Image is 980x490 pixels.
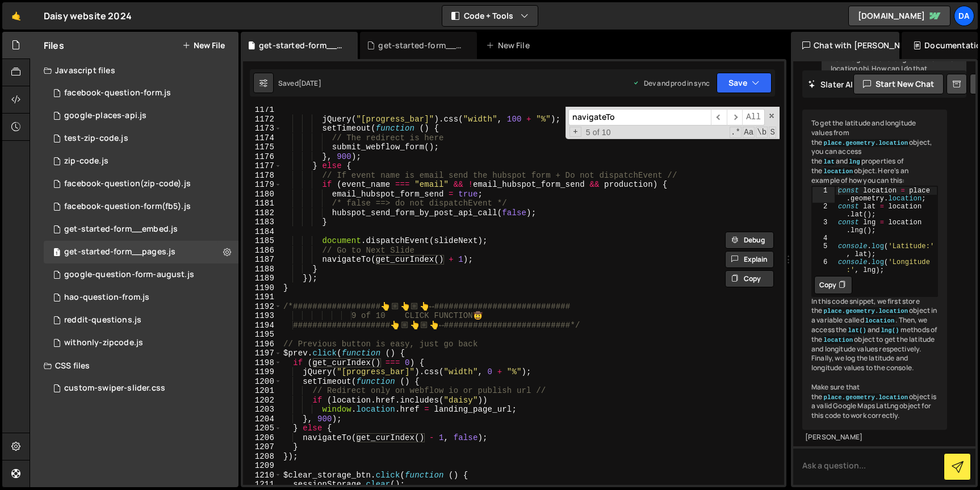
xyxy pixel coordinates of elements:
div: 1172 [243,115,282,124]
div: 1210 [243,471,282,480]
div: To get the latitude and longitude values from the object, you can access the and properties of th... [802,110,947,430]
div: 1207 [243,442,282,452]
div: get-started-form__embed.js [378,40,463,51]
div: 3 [813,219,835,234]
div: 5083/44181.js [44,127,238,150]
button: Debug [725,232,774,249]
div: 1196 [243,340,282,349]
div: 1180 [243,190,282,199]
button: Code + Tools [442,6,538,26]
div: 1179 [243,180,282,190]
div: 1209 [243,461,282,471]
div: 1195 [243,330,282,340]
code: location [864,317,896,325]
div: get-started-form__embed.js [64,224,178,234]
div: 1173 [243,124,282,133]
div: 1184 [243,227,282,237]
div: 5083/19348.js [44,263,238,286]
div: 5 [813,242,835,258]
code: location [822,167,854,175]
div: 1197 [243,349,282,358]
div: facebook-question-form.js [64,88,171,98]
div: 1185 [243,236,282,246]
div: 1187 [243,255,282,265]
a: Da [954,6,974,26]
div: 5083/39368.js [44,332,238,354]
button: New File [182,41,225,50]
div: 1205 [243,424,282,433]
div: 1203 [243,405,282,414]
div: 1201 [243,386,282,396]
div: 4 [813,234,835,242]
code: lat [822,158,835,166]
div: 5083/9307.js [44,241,238,263]
div: 1204 [243,414,282,424]
div: 1202 [243,396,282,405]
div: 1177 [243,161,282,171]
button: Save [717,73,772,93]
div: withonly-zipcode.js [64,338,143,348]
span: RegExp Search [730,127,742,138]
code: lat() [847,326,868,334]
span: Alt-Enter [742,109,765,125]
span: ​ [711,109,727,125]
div: [PERSON_NAME] [805,433,944,442]
div: 1208 [243,452,282,462]
div: google-question-form-august.js [64,270,194,280]
div: 1194 [243,321,282,330]
div: facebook-question-form(fb5).js [64,202,191,212]
div: 5083/37634.js [44,173,238,195]
div: test-zip-code.js [64,133,128,144]
span: 1 [53,249,60,258]
div: 1206 [243,433,282,443]
span: CaseSensitive Search [743,127,755,138]
div: 1183 [243,217,282,227]
code: place.geometry.location [822,393,909,401]
div: facebook-question(zip-code).js [64,179,191,189]
div: 5083/34405.js [44,309,238,332]
code: lng [848,158,861,166]
input: Search for [568,109,711,125]
div: zip-code.js [64,156,108,166]
div: 2 [813,203,835,219]
div: google-places-api.js [64,111,146,121]
div: 1175 [243,143,282,152]
div: Javascript files [30,59,238,82]
div: 1176 [243,152,282,162]
div: 5083/43174.js [44,104,238,127]
div: 1188 [243,265,282,274]
div: 1186 [243,246,282,256]
div: get-started-form__pages.js [64,247,175,257]
div: Dev and prod in sync [633,78,710,88]
div: 1191 [243,292,282,302]
code: place.geometry.location [822,307,909,315]
div: 1200 [243,377,282,387]
div: get-started-form__pages.js [259,40,344,51]
div: 5083/9311.js [44,218,238,241]
code: location [822,336,854,344]
h2: Files [44,39,64,52]
h2: Slater AI [808,79,853,90]
div: 5083/23621.js [44,286,238,309]
code: place.geometry.location [822,139,909,147]
div: [DATE] [299,78,321,88]
div: 1174 [243,133,282,143]
div: CSS files [30,354,238,377]
div: 1 [813,187,835,203]
span: Search In Selection [769,127,776,138]
div: 5083/23554.css [44,377,238,400]
div: 5083/44180.js [44,150,238,173]
div: 5083/14236.js [44,82,238,104]
div: reddit-questions.js [64,315,141,325]
div: 1178 [243,171,282,181]
div: 1193 [243,311,282,321]
div: 1211 [243,480,282,489]
div: 1171 [243,105,282,115]
button: Start new chat [853,74,944,94]
div: 1199 [243,367,282,377]
a: [DOMAIN_NAME] [848,6,950,26]
span: ​ [727,109,743,125]
span: Toggle Replace mode [569,127,581,137]
div: 1189 [243,274,282,283]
